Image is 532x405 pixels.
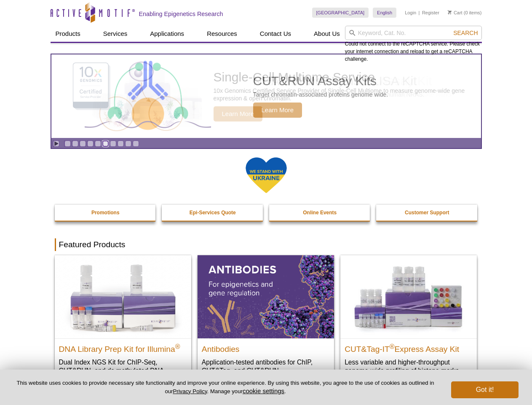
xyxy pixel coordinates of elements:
[448,8,482,18] li: (0 items)
[59,358,187,383] p: Dual Index NGS Kit for ChIP-Seq, CUT&RUN, and ds methylated DNA assays.
[373,8,396,18] a: English
[55,255,191,391] a: DNA Library Prep Kit for Illumina DNA Library Prep Kit for Illumina® Dual Index NGS Kit for ChIP-...
[303,210,337,216] strong: Online Events
[173,388,207,394] a: Privacy Policy
[390,343,395,350] sup: ®
[202,341,330,354] h2: Antibodies
[110,140,116,147] a: Go to slide 7
[269,205,371,221] a: Online Events
[419,8,420,18] li: |
[51,26,86,42] a: Products
[405,210,449,216] strong: Customer Support
[59,341,187,354] h2: DNA Library Prep Kit for Illumina
[345,341,473,354] h2: CUT&Tag-IT Express Assay Kit
[133,140,139,147] a: Go to slide 10
[145,26,189,42] a: Applications
[198,255,334,383] a: All Antibodies Antibodies Application-tested antibodies for ChIP, CUT&Tag, and CUT&RUN.
[162,205,264,221] a: Epi-Services Quote
[451,29,480,37] button: Search
[95,140,101,147] a: Go to slide 5
[245,157,287,194] img: We Stand With Ukraine
[80,140,86,147] a: Go to slide 3
[125,140,131,147] a: Go to slide 9
[64,140,71,147] a: Go to slide 1
[55,255,191,338] img: DNA Library Prep Kit for Illumina
[451,381,519,398] button: Got it!
[53,140,59,147] a: Toggle autoplay
[453,30,478,36] span: Search
[340,255,477,338] img: CUT&Tag-IT® Express Assay Kit
[98,26,133,42] a: Services
[198,255,334,338] img: All Antibodies
[102,140,109,147] a: Go to slide 6
[190,210,236,216] strong: Epi-Services Quote
[345,26,482,40] input: Keyword, Cat. No.
[91,210,120,216] strong: Promotions
[87,140,94,147] a: Go to slide 4
[376,205,478,221] a: Customer Support
[405,10,416,16] a: Login
[345,358,473,375] p: Less variable and higher-throughput genome-wide profiling of histone marks​.
[202,26,242,42] a: Resources
[448,10,452,14] img: Your Cart
[243,387,284,394] button: cookie settings
[55,205,157,221] a: Promotions
[13,379,437,395] p: This website uses cookies to provide necessary site functionality and improve your online experie...
[55,238,478,251] h2: Featured Products
[139,10,223,18] h2: Enabling Epigenetics Research
[118,140,124,147] a: Go to slide 8
[255,26,296,42] a: Contact Us
[448,10,462,16] a: Cart
[309,26,345,42] a: About Us
[422,10,439,16] a: Register
[175,343,180,350] sup: ®
[202,358,330,375] p: Application-tested antibodies for ChIP, CUT&Tag, and CUT&RUN.
[72,140,78,147] a: Go to slide 2
[312,8,369,18] a: [GEOGRAPHIC_DATA]
[345,26,482,63] div: Could not connect to the reCAPTCHA service. Please check your internet connection and reload to g...
[340,255,477,383] a: CUT&Tag-IT® Express Assay Kit CUT&Tag-IT®Express Assay Kit Less variable and higher-throughput ge...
